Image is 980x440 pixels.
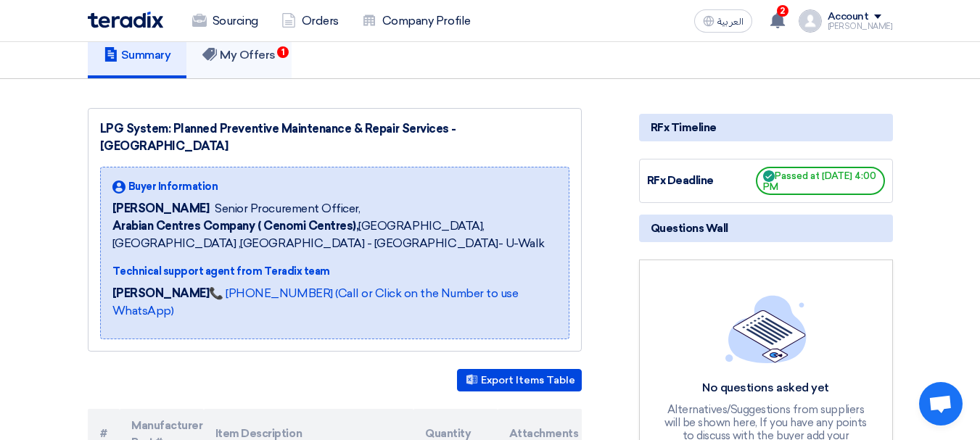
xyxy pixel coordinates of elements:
a: Summary [88,32,187,78]
img: empty_state_list.svg [725,295,807,363]
div: RFx Deadline [647,173,756,189]
span: Buyer Information [128,179,218,194]
div: Open chat [919,382,963,426]
button: Export Items Table [457,369,582,391]
a: 📞 [PHONE_NUMBER] (Call or Click on the Number to use WhatsApp) [112,286,519,317]
div: RFx Timeline [639,114,893,141]
span: [PERSON_NAME] [112,200,210,217]
div: Technical support agent from Teradix team [112,264,557,279]
img: profile_test.png [799,9,822,33]
a: Company Profile [350,5,482,37]
a: Sourcing [181,5,270,37]
span: العربية [717,17,744,27]
span: [GEOGRAPHIC_DATA], [GEOGRAPHIC_DATA] ,[GEOGRAPHIC_DATA] - [GEOGRAPHIC_DATA]- U-Walk [112,217,557,252]
a: My Offers1 [186,32,292,78]
strong: [PERSON_NAME] [112,286,210,300]
div: Account [828,11,869,23]
b: Arabian Centres Company ( Cenomi Centres), [112,219,359,233]
a: Orders [270,5,350,37]
span: 2 [777,5,788,17]
span: Senior Procurement Officer, [215,200,360,217]
span: Questions Wall [651,220,728,236]
div: No questions asked yet [660,381,872,396]
button: العربية [694,9,752,33]
div: [PERSON_NAME] [828,22,893,30]
h5: My Offers [202,48,276,62]
span: 1 [277,46,289,58]
h5: Summary [104,48,171,62]
span: Passed at [DATE] 4:00 PM [756,167,885,195]
div: LPG System: Planned Preventive Maintenance & Repair Services - [GEOGRAPHIC_DATA] [100,120,569,155]
img: Teradix logo [88,12,163,28]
